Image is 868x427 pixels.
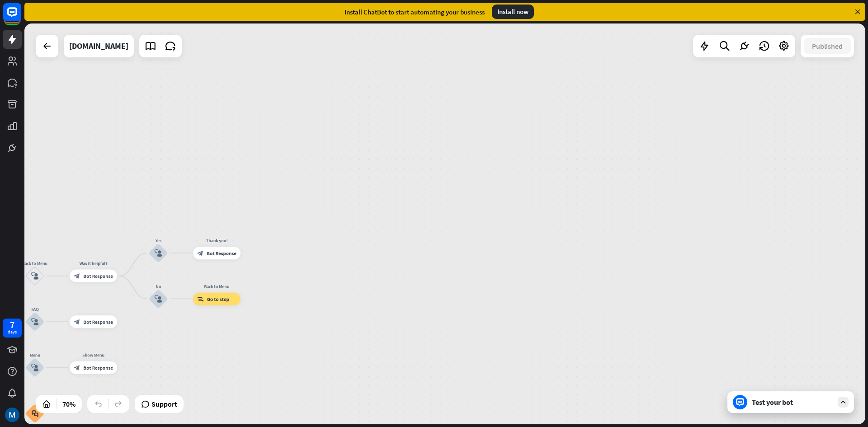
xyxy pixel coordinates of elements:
[16,260,54,267] div: Back to Menu
[83,365,113,371] span: Bot Response
[207,250,236,256] span: Bot Response
[3,319,22,338] a: 7 days
[344,8,485,16] div: Install ChatBot to start automating your business
[8,329,17,335] div: days
[804,38,851,54] button: Published
[189,237,245,244] div: Thank you!
[189,283,245,289] div: Back to Menu
[74,273,80,279] i: block_bot_response
[16,306,54,312] div: FAQ
[74,319,80,325] i: block_bot_response
[65,260,122,267] div: Was it helpful?
[31,272,39,280] i: block_user_input
[10,321,14,329] div: 7
[65,352,122,358] div: Show Menu
[31,364,39,371] i: block_user_input
[16,352,54,358] div: Menu
[74,365,80,371] i: block_bot_response
[32,410,38,417] i: block_faq
[69,35,128,57] div: example.com
[151,397,177,411] span: Support
[155,249,162,257] i: block_user_input
[139,237,177,244] div: Yes
[7,4,34,31] button: Open LiveChat chat widget
[207,296,229,302] span: Go to step
[31,318,39,326] i: block_user_input
[139,283,177,289] div: No
[197,296,204,302] i: block_goto
[83,319,113,325] span: Bot Response
[752,398,833,407] div: Test your bot
[155,295,162,303] i: block_user_input
[60,397,78,411] div: 70%
[492,5,534,19] div: Install now
[83,273,113,279] span: Bot Response
[197,250,203,256] i: block_bot_response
